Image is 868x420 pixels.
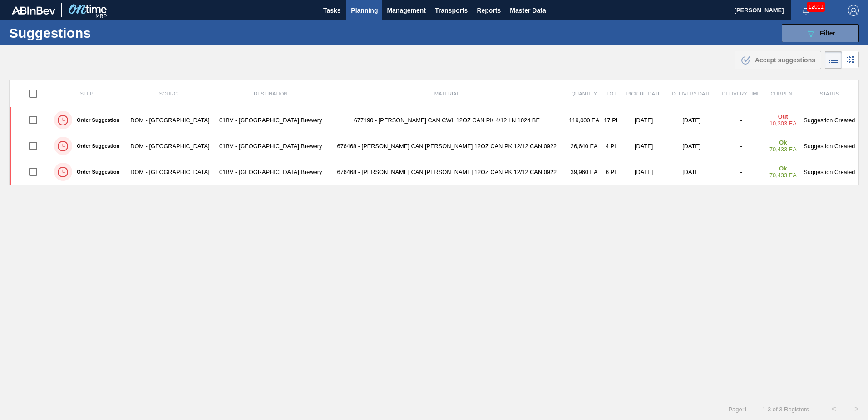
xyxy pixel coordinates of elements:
span: Filter [820,30,835,37]
div: List Vision [825,51,842,69]
td: 677190 - [PERSON_NAME] CAN CWL 12OZ CAN PK 4/12 LN 1024 BE [327,107,566,133]
span: 12011 [807,2,825,12]
strong: Ok [779,165,787,172]
span: Master Data [510,5,546,16]
label: Order Suggestion [72,117,119,123]
span: 70,433 EA [769,146,797,153]
td: 4 PL [602,133,621,159]
button: Notifications [791,4,820,17]
button: Accept suggestions [735,51,821,69]
h1: Suggestions [9,28,170,38]
span: Planning [351,5,378,16]
span: 1 - 3 of 3 Registers [761,406,809,413]
span: Management [387,5,426,16]
span: Tasks [322,5,342,16]
button: Filter [782,24,859,42]
span: 70,433 EA [769,172,797,179]
span: Status [820,91,839,96]
span: Page : 1 [728,406,747,413]
td: 676468 - [PERSON_NAME] CAN [PERSON_NAME] 12OZ CAN PK 12/12 CAN 0922 [327,159,566,185]
td: 26,640 EA [567,133,602,159]
td: 39,960 EA [567,159,602,185]
td: DOM - [GEOGRAPHIC_DATA] [126,107,214,133]
span: Step [80,91,94,96]
a: Order SuggestionDOM - [GEOGRAPHIC_DATA]01BV - [GEOGRAPHIC_DATA] Brewery677190 - [PERSON_NAME] CAN... [10,107,859,133]
td: [DATE] [621,107,666,133]
td: 119,000 EA [567,107,602,133]
span: Accept suggestions [755,56,815,64]
td: [DATE] [621,133,666,159]
td: DOM - [GEOGRAPHIC_DATA] [126,133,214,159]
td: - [717,133,766,159]
span: Reports [477,5,501,16]
span: Current [770,91,795,96]
span: Source [159,91,181,96]
span: Delivery Time [722,91,760,96]
img: Logout [848,5,859,16]
span: Destination [254,91,287,96]
td: 676468 - [PERSON_NAME] CAN [PERSON_NAME] 12OZ CAN PK 12/12 CAN 0922 [327,133,566,159]
td: Suggestion Created [800,107,859,133]
a: Order SuggestionDOM - [GEOGRAPHIC_DATA]01BV - [GEOGRAPHIC_DATA] Brewery676468 - [PERSON_NAME] CAN... [10,133,859,159]
label: Order Suggestion [72,169,119,175]
td: [DATE] [666,133,717,159]
a: Order SuggestionDOM - [GEOGRAPHIC_DATA]01BV - [GEOGRAPHIC_DATA] Brewery676468 - [PERSON_NAME] CAN... [10,159,859,185]
td: - [717,107,766,133]
img: TNhmsLtSVTkK8tSr43FrP2fwEKptu5GPRR3wAAAABJRU5ErkJggg== [12,6,55,15]
td: [DATE] [621,159,666,185]
span: Lot [607,91,616,96]
div: Card Vision [842,51,859,69]
td: 01BV - [GEOGRAPHIC_DATA] Brewery [214,133,327,159]
td: [DATE] [666,159,717,185]
span: Delivery Date [672,91,711,96]
span: Transports [435,5,468,16]
td: 01BV - [GEOGRAPHIC_DATA] Brewery [214,159,327,185]
td: DOM - [GEOGRAPHIC_DATA] [126,159,214,185]
span: Quantity [571,91,597,96]
td: Suggestion Created [800,159,859,185]
td: 6 PL [602,159,621,185]
strong: Ok [779,139,787,146]
label: Order Suggestion [72,143,119,149]
td: - [717,159,766,185]
td: [DATE] [666,107,717,133]
td: 17 PL [602,107,621,133]
td: Suggestion Created [800,133,859,159]
span: Pick up Date [626,91,661,96]
td: 01BV - [GEOGRAPHIC_DATA] Brewery [214,107,327,133]
span: 10,303 EA [769,120,797,127]
span: Material [434,91,459,96]
strong: Out [778,113,788,120]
